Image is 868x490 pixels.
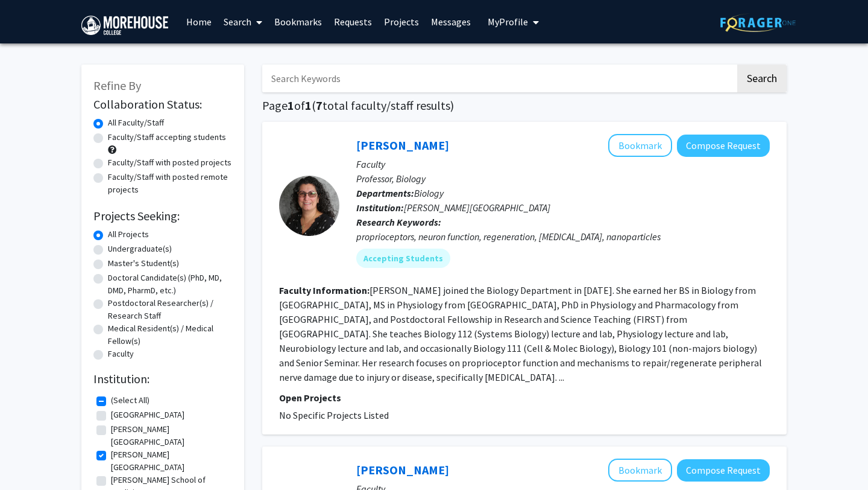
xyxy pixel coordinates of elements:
[9,436,51,481] iframe: Chat
[356,229,770,244] div: proprioceptors, neuron function, regeneration, [MEDICAL_DATA], nanoparticles
[425,1,477,43] a: Messages
[356,157,770,171] p: Faculty
[218,1,268,43] a: Search
[111,394,149,407] label: (Select All)
[677,135,770,157] button: Compose Request to Valerie Haftel
[677,459,770,482] button: Compose Request to Jeffrey Handy
[720,13,796,32] img: ForagerOne Logo
[111,409,184,421] label: [GEOGRAPHIC_DATA]
[93,209,232,223] h2: Projects Seeking:
[279,390,770,405] p: Open Projects
[737,65,787,92] button: Search
[356,216,441,228] b: Research Keywords:
[111,423,229,448] label: [PERSON_NAME][GEOGRAPHIC_DATA]
[93,372,232,386] h2: Institution:
[81,16,168,35] img: Morehouse College Logo
[356,249,450,268] mat-chip: Accepting Students
[93,78,141,93] span: Refine By
[279,284,370,296] b: Faculty Information:
[608,134,672,157] button: Add Valerie Haftel to Bookmarks
[378,1,425,43] a: Projects
[279,409,389,421] span: No Specific Projects Listed
[328,1,378,43] a: Requests
[108,272,232,297] label: Doctoral Candidate(s) (PhD, MD, DMD, PharmD, etc.)
[316,98,322,113] span: 7
[93,97,232,112] h2: Collaboration Status:
[108,322,232,348] label: Medical Resident(s) / Medical Fellow(s)
[488,16,528,28] span: My Profile
[356,202,404,214] b: Institution:
[108,348,134,360] label: Faculty
[262,65,735,92] input: Search Keywords
[108,116,164,129] label: All Faculty/Staff
[279,284,762,383] fg-read-more: [PERSON_NAME] joined the Biology Department in [DATE]. She earned her BS in Biology from [GEOGRAP...
[268,1,328,43] a: Bookmarks
[262,98,787,113] h1: Page of ( total faculty/staff results)
[356,138,449,153] a: [PERSON_NAME]
[404,202,550,214] span: [PERSON_NAME][GEOGRAPHIC_DATA]
[108,257,179,270] label: Master's Student(s)
[180,1,218,43] a: Home
[108,297,232,322] label: Postdoctoral Researcher(s) / Research Staff
[356,171,770,186] p: Professor, Biology
[108,131,226,144] label: Faculty/Staff accepting students
[305,98,312,113] span: 1
[356,462,449,477] a: [PERSON_NAME]
[108,156,231,169] label: Faculty/Staff with posted projects
[356,187,414,199] b: Departments:
[414,187,444,199] span: Biology
[288,98,294,113] span: 1
[608,459,672,482] button: Add Jeffrey Handy to Bookmarks
[108,243,172,255] label: Undergraduate(s)
[108,228,149,241] label: All Projects
[108,171,232,196] label: Faculty/Staff with posted remote projects
[111,448,229,474] label: [PERSON_NAME][GEOGRAPHIC_DATA]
